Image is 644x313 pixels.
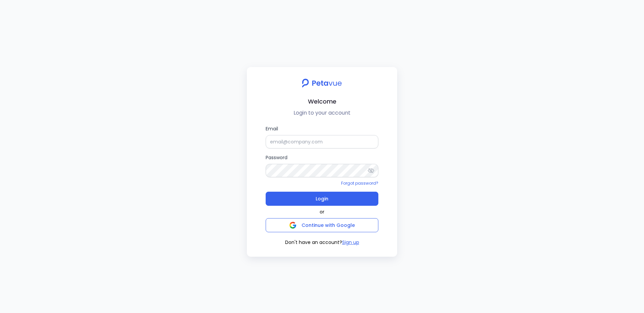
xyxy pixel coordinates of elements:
label: Password [266,154,378,177]
button: Sign up [342,239,359,246]
p: Login to your account [252,109,392,117]
span: Don't have an account? [285,239,342,246]
label: Email [266,125,378,148]
img: petavue logo [298,75,346,91]
span: or [320,208,324,215]
button: Continue with Google [266,218,378,232]
span: Login [316,194,328,203]
a: Forgot password? [341,180,378,186]
span: Continue with Google [302,222,355,229]
button: Login [266,192,378,206]
input: Email [266,135,378,148]
input: Password [266,164,378,177]
h2: Welcome [252,97,392,106]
